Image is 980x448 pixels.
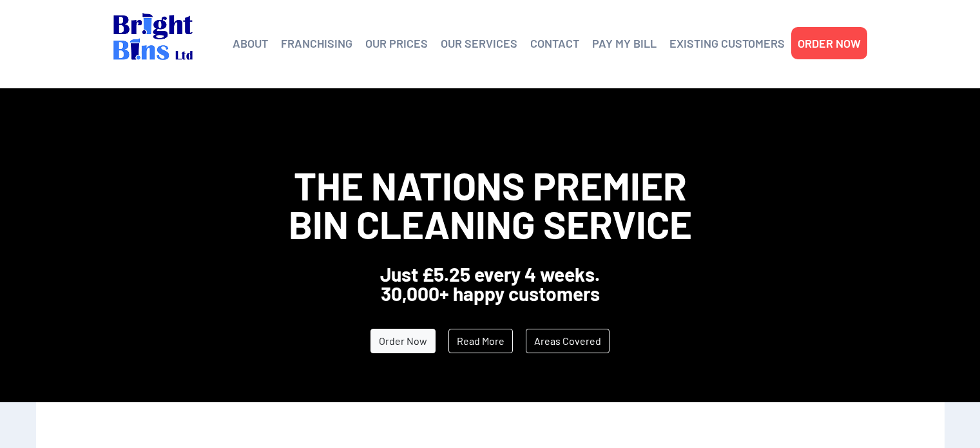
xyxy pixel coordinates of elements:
[233,34,268,53] a: ABOUT
[526,329,610,353] a: Areas Covered
[798,34,861,53] a: ORDER NOW
[592,34,657,53] a: PAY MY BILL
[448,329,513,353] a: Read More
[281,34,352,53] a: FRANCHISING
[669,34,785,53] a: EXISTING CUSTOMERS
[441,34,517,53] a: OUR SERVICES
[370,329,436,353] a: Order Now
[530,34,579,53] a: CONTACT
[365,34,428,53] a: OUR PRICES
[289,162,692,247] span: The Nations Premier Bin Cleaning Service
